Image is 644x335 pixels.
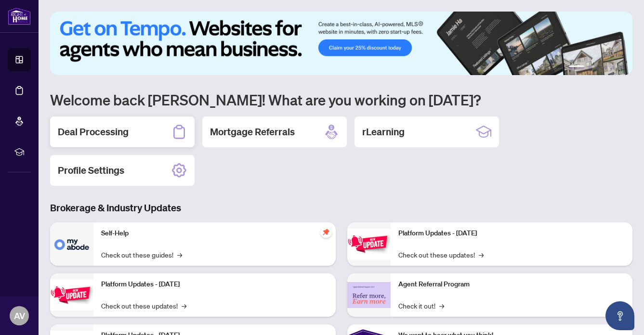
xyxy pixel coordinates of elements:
h2: Profile Settings [58,164,124,177]
button: 3 [596,65,600,69]
h2: Deal Processing [58,125,129,139]
img: Self-Help [50,222,93,266]
button: Open asap [605,301,634,330]
span: AV [14,309,25,322]
p: Platform Updates - [DATE] [398,228,625,239]
img: logo [8,7,31,25]
a: Check out these guides!→ [101,249,182,260]
h2: Mortgage Referrals [210,125,295,139]
p: Agent Referral Program [398,279,625,290]
h1: Welcome back [PERSON_NAME]! What are you working on [DATE]? [50,90,632,109]
p: Self-Help [101,228,328,239]
img: Agent Referral Program [347,282,391,309]
img: Platform Updates - June 23, 2025 [347,229,391,259]
img: Platform Updates - September 16, 2025 [50,280,93,310]
span: → [479,249,484,260]
span: → [439,300,444,311]
button: 1 [569,65,584,69]
a: Check out these updates!→ [101,300,186,311]
a: Check out these updates!→ [398,249,484,260]
h2: rLearning [362,125,405,139]
a: Check it out!→ [398,300,444,311]
span: → [182,300,186,311]
span: → [177,249,182,260]
span: pushpin [320,226,332,238]
p: Platform Updates - [DATE] [101,279,328,290]
h3: Brokerage & Industry Updates [50,201,632,215]
button: 4 [604,65,607,69]
button: 5 [611,65,615,69]
button: 6 [619,65,623,69]
button: 2 [588,65,592,69]
img: Slide 0 [50,12,632,75]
